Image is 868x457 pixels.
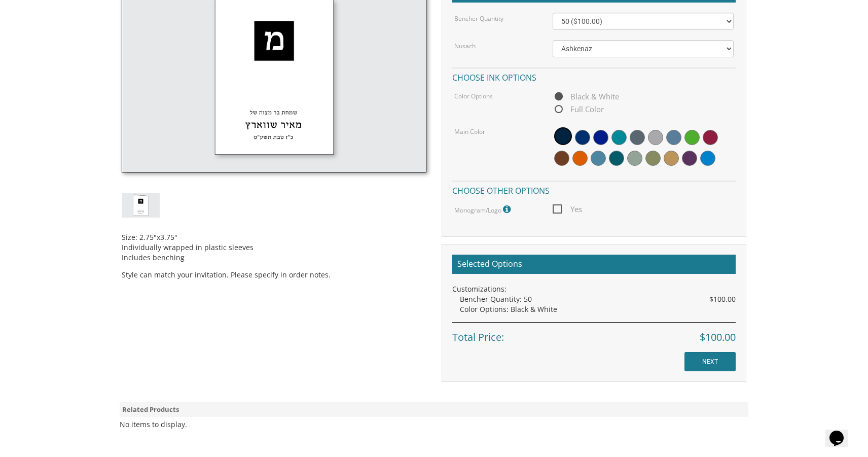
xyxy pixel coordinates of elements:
span: $100.00 [709,294,736,304]
label: Monogram/Logo [454,203,513,216]
div: Style can match your invitation. Please specify in order notes. [122,218,426,280]
span: Yes [553,203,582,216]
h4: Choose ink options [452,67,736,85]
input: NEXT [684,352,736,371]
label: Main Color [454,127,485,136]
div: No items to display. [120,419,187,430]
h4: Choose other options [452,181,736,198]
li: Includes benching [122,253,426,263]
label: Bencher Quantity [454,14,503,23]
div: Total Price: [452,322,736,345]
label: Nusach [454,42,476,50]
li: Size: 2.75"x3.75" [122,232,426,242]
span: $100.00 [700,330,736,345]
div: Customizations: [452,284,736,294]
label: Color Options [454,92,493,100]
div: Bencher Quantity: 50 [460,294,736,304]
div: Related Products [120,402,748,417]
iframe: chat widget [825,416,858,447]
span: Black & White [553,90,619,103]
h2: Selected Options [452,255,736,274]
li: Individually wrapped in plastic sleeves [122,242,426,253]
div: Color Options: Black & White [460,304,736,314]
img: cardstock-mm-style4.jpg [122,193,160,218]
span: Full Color [553,103,604,116]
